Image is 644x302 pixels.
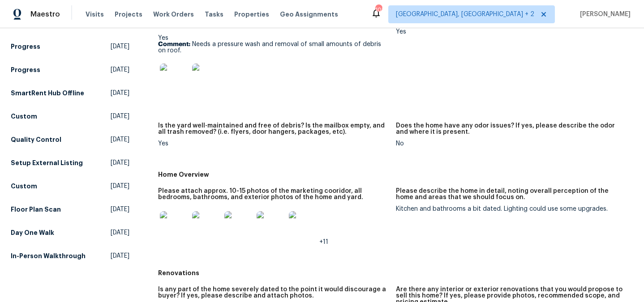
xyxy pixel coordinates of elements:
div: Yes [158,35,388,98]
span: [DATE] [111,112,129,121]
a: Progress[DATE] [11,62,129,78]
h5: Renovations [158,268,633,277]
a: Custom[DATE] [11,178,129,194]
span: [DATE] [111,251,129,260]
span: [DATE] [111,205,129,214]
span: +11 [319,239,328,245]
a: In-Person Walkthrough[DATE] [11,248,129,264]
div: 103 [375,5,382,14]
h5: SmartRent Hub Offline [11,89,84,98]
span: Geo Assignments [280,10,338,19]
span: [GEOGRAPHIC_DATA], [GEOGRAPHIC_DATA] + 2 [396,10,534,19]
a: Floor Plan Scan[DATE] [11,201,129,217]
h5: Custom [11,112,37,121]
span: Properties [234,10,269,19]
div: Yes [158,140,388,147]
span: Maestro [30,10,60,19]
span: [PERSON_NAME] [576,10,631,19]
a: Quality Control[DATE] [11,132,129,148]
h5: Progress [11,42,40,51]
h5: Is the yard well-maintained and free of debris? Is the mailbox empty, and all trash removed? (i.e... [158,123,388,135]
span: [DATE] [111,65,129,74]
a: Progress[DATE] [11,38,129,55]
span: Projects [115,10,142,19]
a: SmartRent Hub Offline[DATE] [11,85,129,101]
h5: Custom [11,182,37,191]
h5: Quality Control [11,135,61,144]
h5: Setup External Listing [11,158,83,167]
span: Tasks [205,11,223,17]
a: Day One Walk[DATE] [11,225,129,241]
span: [DATE] [111,42,129,51]
span: [DATE] [111,228,129,237]
h5: Home Overview [158,170,633,179]
h5: Day One Walk [11,228,54,237]
div: Yes [396,29,626,35]
span: [DATE] [111,135,129,144]
h5: Please attach approx. 10-15 photos of the marketing cooridor, all bedrooms, bathrooms, and exteri... [158,188,388,200]
b: Comment: [158,41,190,47]
h5: Floor Plan Scan [11,205,61,214]
a: Setup External Listing[DATE] [11,155,129,171]
a: Custom[DATE] [11,108,129,124]
span: [DATE] [111,182,129,191]
span: Work Orders [153,10,194,19]
div: No [396,140,626,147]
h5: Please describe the home in detail, noting overall perception of the home and areas that we shoul... [396,188,626,200]
span: [DATE] [111,158,129,167]
h5: In-Person Walkthrough [11,251,86,260]
h5: Is any part of the home severely dated to the point it would discourage a buyer? If yes, please d... [158,286,388,299]
span: [DATE] [111,89,129,98]
div: Kitchen and bathrooms a bit dated. Lighting could use some upgrades. [396,206,626,212]
h5: Progress [11,65,40,74]
span: Visits [86,10,104,19]
h5: Does the home have any odor issues? If yes, please describe the odor and where it is present. [396,123,626,135]
p: Needs a pressure wash and removal of small amounts of debris on roof. [158,41,388,54]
